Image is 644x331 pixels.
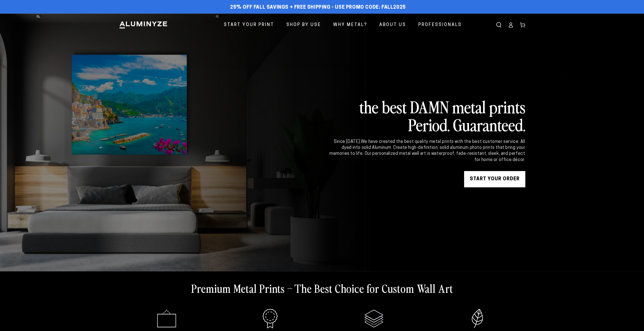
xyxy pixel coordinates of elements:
[230,5,406,11] span: 25% off FALL Savings + Free Shipping - Use Promo Code: FALL2025
[329,98,525,133] h2: the best DAMN metal prints Period. Guaranteed.
[329,139,525,163] div: Since [DATE] We have created the best quality metal prints with the best customer service. All dy...
[191,281,453,295] h2: Premium Metal Prints – The Best Choice for Custom Wall Art
[464,171,525,187] a: START YOUR Order
[414,18,466,32] a: Professionals
[329,18,371,32] a: Why Metal?
[375,18,410,32] a: About Us
[119,21,168,29] img: Aluminyze
[333,21,367,29] span: Why Metal?
[286,21,321,29] span: Shop By Use
[493,19,505,31] summary: Search our site
[418,21,462,29] span: Professionals
[379,21,406,29] span: About Us
[220,18,278,32] a: Start Your Print
[282,18,325,32] a: Shop By Use
[224,21,274,29] span: Start Your Print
